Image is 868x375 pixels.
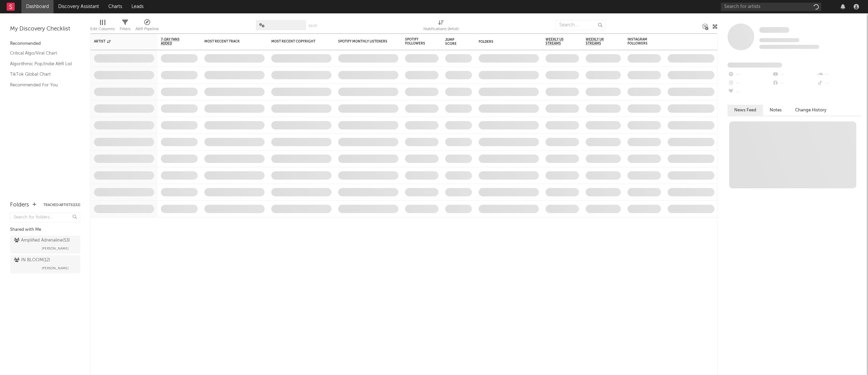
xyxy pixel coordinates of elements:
button: Change History [788,105,833,116]
input: Search... [556,20,606,30]
button: Notes [763,105,788,116]
div: Notifications (Artist) [423,17,459,36]
div: Recommended [10,40,80,48]
span: [PERSON_NAME] [42,245,69,253]
div: IN BLOOM ( 12 ) [14,256,50,264]
div: Most Recent Track [204,39,255,43]
a: Some Artist [759,27,789,33]
a: Amplified Adrenaline(53)[PERSON_NAME] [10,236,80,254]
input: Search for folders... [10,213,80,222]
div: -- [772,79,816,88]
div: A&R Pipeline [135,17,159,36]
div: Edit Columns [90,25,115,33]
div: Edit Columns [90,17,115,36]
div: Notifications (Artist) [423,25,459,33]
span: Tracking Since: [DATE] [759,38,799,42]
div: Folders [10,201,29,209]
button: Save [308,24,317,28]
span: Fans Added by Platform [728,63,782,68]
div: Jump Score [445,38,462,46]
a: Recommended For You [10,81,74,89]
div: -- [728,70,772,79]
span: 7-Day Fans Added [161,37,188,45]
div: Amplified Adrenaline ( 53 ) [14,237,70,245]
div: My Discovery Checklist [10,25,80,33]
span: Weekly UK Streams [586,37,611,45]
button: Tracked Artists(132) [43,203,80,207]
span: [PERSON_NAME] [42,264,69,272]
div: A&R Pipeline [135,25,159,33]
div: Shared with Me [10,226,80,234]
a: IN BLOOM(12)[PERSON_NAME] [10,255,80,273]
a: TikTok Global Chart [10,71,74,78]
input: Search for artists [721,3,821,11]
div: Folders [479,40,529,44]
span: Weekly US Streams [546,37,569,45]
a: Algorithmic Pop/Indie A&R List [10,60,74,68]
span: 0 fans last week [759,45,819,49]
div: Most Recent Copyright [271,39,321,43]
div: -- [817,70,861,79]
div: Artist [94,39,144,43]
div: -- [772,70,816,79]
div: Spotify Monthly Listeners [338,39,388,43]
span: Some Artist [759,27,789,33]
button: News Feed [728,105,763,116]
div: Instagram Followers [628,37,651,45]
div: -- [728,88,772,96]
a: Critical Algo/Viral Chart [10,50,74,57]
div: Filters [120,17,130,36]
div: Spotify Followers [405,37,428,45]
div: -- [728,79,772,88]
div: Filters [120,25,130,33]
div: -- [817,79,861,88]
